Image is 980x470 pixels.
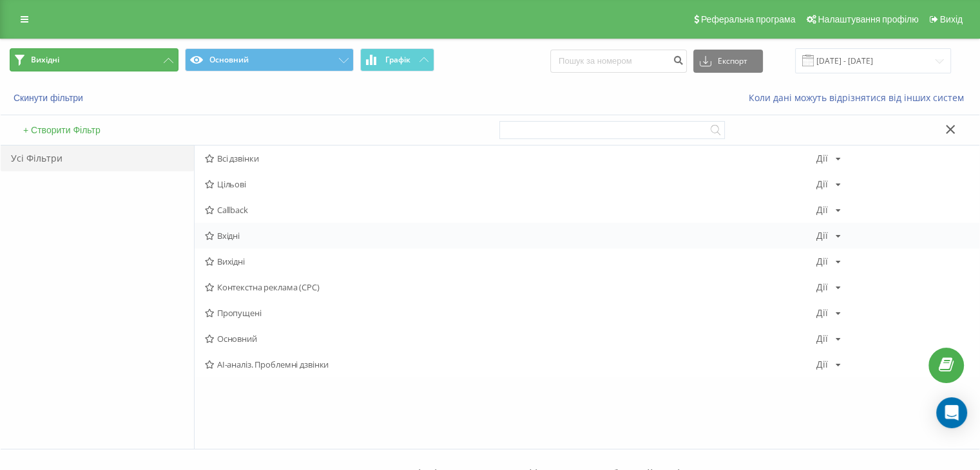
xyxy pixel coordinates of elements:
div: Дії [816,180,828,189]
span: Вихід [940,14,963,24]
span: Цільові [205,180,816,189]
span: Налаштування профілю [818,14,918,24]
span: Всі дзвінки [205,154,816,163]
div: Open Intercom Messenger [936,397,967,428]
span: Реферальна програма [701,14,796,24]
a: Коли дані можуть відрізнятися вiд інших систем [749,91,970,104]
span: AI-аналіз. Проблемні дзвінки [205,360,816,369]
button: Вихідні [10,48,178,71]
div: Дії [816,205,828,214]
div: Усі Фільтри [1,146,194,171]
div: Дії [816,360,828,369]
div: Дії [816,154,828,163]
button: Основний [185,48,354,71]
span: Контекстна реклама (CPC) [205,283,816,292]
button: + Створити Фільтр [19,124,104,136]
button: Експорт [693,50,763,73]
button: Скинути фільтри [10,92,90,104]
button: Закрити [941,124,960,137]
div: Дії [816,283,828,292]
span: Вхідні [205,231,816,240]
span: Callback [205,205,816,214]
button: Графік [360,48,434,71]
span: Вихідні [31,55,59,65]
input: Пошук за номером [550,50,687,73]
div: Дії [816,308,828,317]
span: Пропущені [205,308,816,317]
div: Дії [816,334,828,343]
span: Графік [385,55,410,64]
span: Основний [205,334,816,343]
span: Вихідні [205,257,816,266]
div: Дії [816,257,828,266]
div: Дії [816,231,828,240]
